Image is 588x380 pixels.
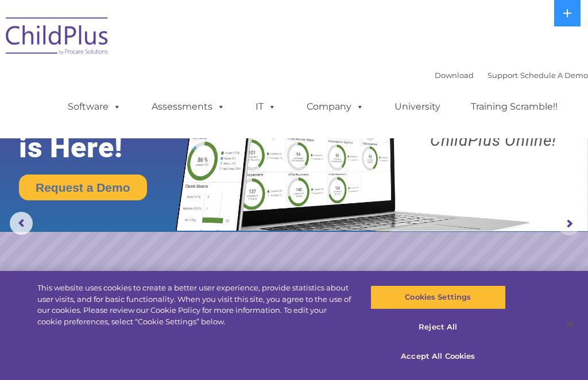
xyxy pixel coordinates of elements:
[19,175,147,200] a: Request a Demo
[295,95,376,118] a: Company
[459,95,569,118] a: Training Scramble!!
[19,67,207,164] rs-layer: The Future of ChildPlus is Here!
[56,95,133,118] a: Software
[370,344,506,369] button: Accept All Cookies
[383,95,452,118] a: University
[140,95,237,118] a: Assessments
[520,71,588,80] a: Schedule A Demo
[370,315,506,339] button: Reject All
[406,73,581,148] rs-layer: Boost your productivity and streamline your success in ChildPlus Online!
[488,71,518,80] a: Support
[244,95,288,118] a: IT
[37,282,353,327] div: This website uses cookies to create a better user experience, provide statistics about user visit...
[557,312,582,337] button: Close
[435,71,474,80] a: Download
[435,71,588,80] font: |
[370,285,506,309] button: Cookies Settings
